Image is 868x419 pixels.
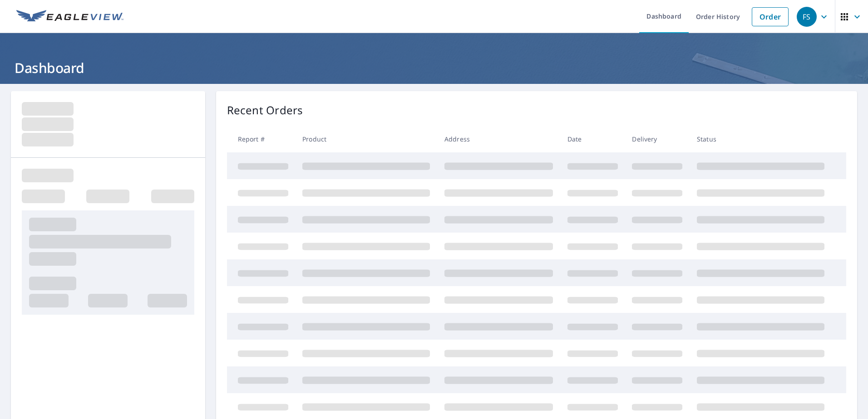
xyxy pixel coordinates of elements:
th: Status [690,126,832,152]
div: FS [797,7,817,27]
th: Report # [227,126,296,152]
p: Recent Orders [227,102,303,118]
th: Date [560,126,625,152]
th: Address [437,126,560,152]
th: Product [295,126,437,152]
h1: Dashboard [11,58,857,77]
th: Delivery [625,126,690,152]
img: EV Logo [16,10,123,24]
a: Order [752,7,789,26]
